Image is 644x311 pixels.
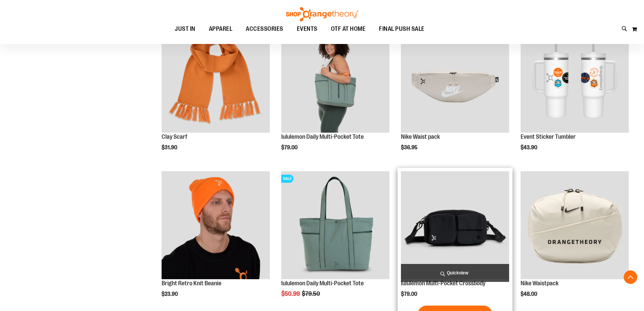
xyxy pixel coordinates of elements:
[281,280,364,287] a: lululemon Daily Multi-Pocket Tote
[324,21,373,37] a: OTF AT HOME
[162,24,270,134] a: Clay Scarf
[175,21,195,37] span: JUST IN
[162,133,187,140] a: Clay Scarf
[285,7,359,21] img: Shop Orangetheory
[281,290,301,297] span: $50.99
[401,24,509,134] a: Main view of 2024 Convention Nike Waistpack
[246,21,283,37] span: ACCESSORIES
[401,264,509,282] a: Quickview
[297,21,317,37] span: EVENTS
[521,171,629,281] a: Nike Waistpack
[281,175,293,183] span: SALE
[239,21,290,37] a: ACCESSORIES
[162,291,179,297] span: $23.90
[331,21,366,37] span: OTF AT HOME
[401,171,509,281] a: lululemon Multi-Pocket Crossbody
[202,21,239,37] a: APPAREL
[401,171,509,280] img: lululemon Multi-Pocket Crossbody
[401,291,418,297] span: $79.00
[521,291,538,297] span: $48.00
[401,145,419,151] span: $36.95
[521,280,558,287] a: Nike Waistpack
[162,171,270,281] a: Bright Retro Knit Beanie
[162,280,221,287] a: Bright Retro Knit Beanie
[281,24,389,133] img: Main view of 2024 Convention lululemon Daily Multi-Pocket Tote
[278,21,393,168] div: product
[521,171,629,280] img: Nike Waistpack
[517,21,632,168] div: product
[521,133,576,140] a: Event Sticker Tumbler
[281,171,389,281] a: lululemon Daily Multi-Pocket ToteSALE
[401,24,509,133] img: Main view of 2024 Convention Nike Waistpack
[281,133,364,140] a: lululemon Daily Multi-Pocket Tote
[521,145,538,151] span: $43.90
[521,24,629,133] img: OTF 40 oz. Sticker Tumbler
[162,171,270,280] img: Bright Retro Knit Beanie
[281,171,389,280] img: lululemon Daily Multi-Pocket Tote
[302,290,321,297] span: $79.50
[168,21,202,37] a: JUST IN
[209,21,233,37] span: APPAREL
[281,24,389,134] a: Main view of 2024 Convention lululemon Daily Multi-Pocket Tote
[379,21,425,37] span: FINAL PUSH SALE
[401,133,440,140] a: Nike Waist pack
[372,21,431,37] a: FINAL PUSH SALE
[162,24,270,133] img: Clay Scarf
[158,21,273,168] div: product
[521,24,629,134] a: OTF 40 oz. Sticker TumblerNEW
[281,145,299,151] span: $79.00
[401,280,485,287] a: lululemon Multi-Pocket Crossbody
[398,21,512,168] div: product
[162,145,178,151] span: $31.90
[290,21,324,37] a: EVENTS
[624,270,637,284] button: Back To Top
